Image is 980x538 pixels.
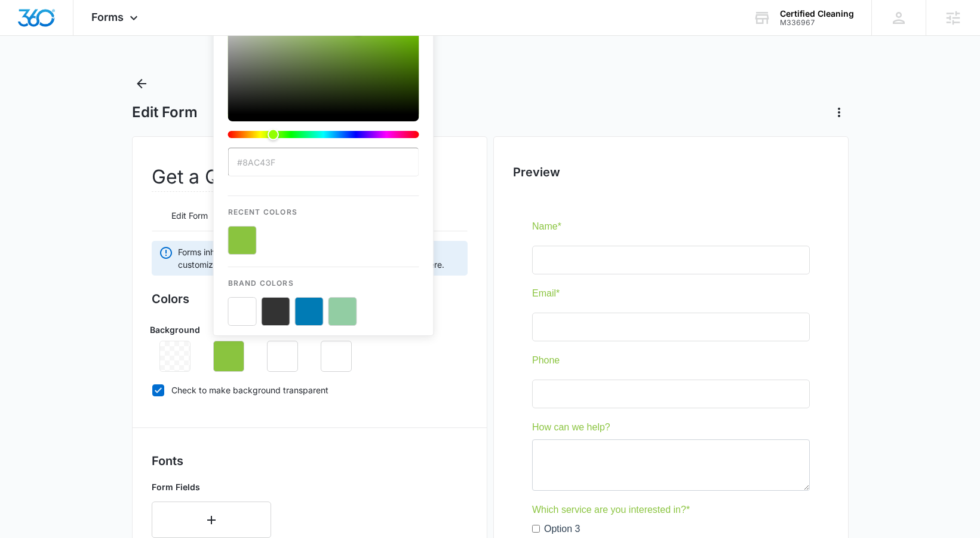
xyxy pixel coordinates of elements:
[228,267,419,289] p: Brand Colors
[150,323,200,336] p: Background
[228,196,419,218] p: Recent Colors
[171,202,208,231] button: Edit Form
[830,103,849,122] button: Actions
[228,4,419,148] div: color-picker
[152,452,468,470] h3: Fonts
[12,341,77,355] label: General Inquiry
[780,19,854,27] div: account id
[228,4,419,114] div: Color
[513,163,829,181] h2: Preview
[152,290,468,308] h3: Colors
[178,246,460,271] span: Forms inherit your by default. If you need to customize this specific form, you can make individu...
[12,322,48,336] label: Option 2
[152,163,330,192] h2: Get a Quote Form
[152,481,271,493] p: Form Fields
[8,443,38,453] span: Submit
[228,4,419,326] div: color-picker-container
[91,11,124,23] span: Forms
[780,9,854,19] div: account name
[228,148,419,176] input: color-picker-input
[12,302,48,317] label: Option 3
[132,103,198,121] h1: Edit Form
[132,74,151,93] button: Back
[228,131,419,138] div: Hue
[152,384,468,396] label: Check to make background transparent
